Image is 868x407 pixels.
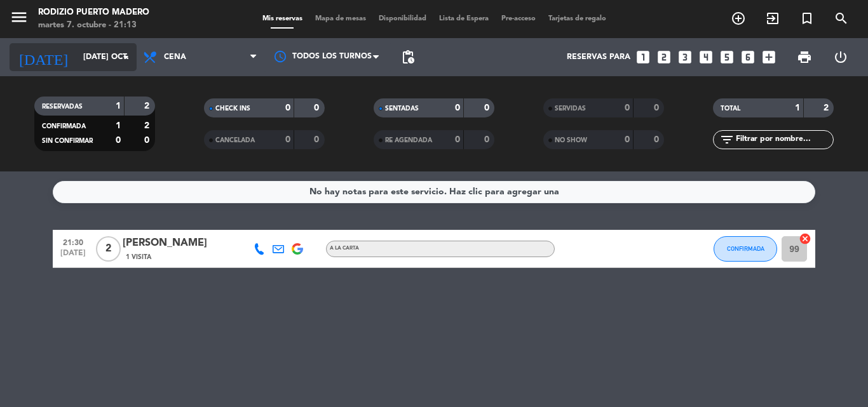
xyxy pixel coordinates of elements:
strong: 2 [144,121,152,130]
strong: 1 [116,121,121,130]
span: Disponibilidad [372,15,433,22]
span: NO SHOW [555,137,587,143]
span: Cena [164,53,186,62]
button: CONFIRMADA [714,236,777,262]
i: [DATE] [10,43,77,71]
span: CONFIRMADA [727,245,764,252]
div: [PERSON_NAME] [123,235,231,251]
i: menu [10,8,29,27]
i: arrow_drop_down [118,50,133,65]
strong: 0 [455,135,460,144]
i: filter_list [719,132,735,147]
i: cancel [799,232,811,245]
span: SIN CONFIRMAR [42,138,93,144]
strong: 2 [824,103,831,112]
span: TOTAL [721,105,740,112]
i: looks_3 [677,49,693,65]
i: exit_to_app [765,11,780,26]
i: looks_6 [740,49,756,65]
strong: 0 [654,135,661,144]
strong: 0 [625,103,630,112]
span: SENTADAS [385,105,419,112]
strong: 0 [484,135,492,144]
strong: 0 [314,103,322,112]
span: Mapa de mesas [309,15,372,22]
span: RE AGENDADA [385,137,432,143]
span: print [797,50,812,65]
span: SERVIDAS [555,105,586,112]
span: CHECK INS [215,105,250,112]
i: looks_two [656,49,672,65]
span: 1 Visita [126,252,151,262]
strong: 0 [144,136,152,145]
strong: 0 [285,135,290,144]
span: 21:30 [57,234,89,249]
span: RESERVADAS [42,103,83,110]
div: Rodizio Puerto Madero [38,6,149,19]
span: CONFIRMADA [42,123,86,130]
i: looks_5 [719,49,735,65]
span: Tarjetas de regalo [542,15,613,22]
strong: 0 [654,103,661,112]
span: Mis reservas [256,15,309,22]
span: 2 [96,236,121,262]
strong: 0 [116,136,121,145]
strong: 1 [795,103,800,112]
strong: 0 [285,103,290,112]
span: Pre-acceso [495,15,542,22]
span: Lista de Espera [433,15,495,22]
i: power_settings_new [833,50,848,65]
input: Filtrar por nombre... [735,133,833,147]
i: add_circle_outline [731,11,746,26]
i: looks_4 [698,49,714,65]
img: google-logo.png [292,243,303,255]
div: LOG OUT [822,38,858,76]
div: No hay notas para este servicio. Haz clic para agregar una [309,185,559,199]
span: A LA CARTA [330,246,359,251]
i: turned_in_not [799,11,815,26]
strong: 0 [314,135,322,144]
span: Reservas para [567,53,630,62]
strong: 0 [625,135,630,144]
span: [DATE] [57,249,89,264]
strong: 1 [116,102,121,110]
i: search [834,11,849,26]
i: looks_one [635,49,651,65]
span: CANCELADA [215,137,255,143]
strong: 0 [455,103,460,112]
strong: 2 [144,102,152,110]
button: menu [10,8,29,31]
i: add_box [761,49,777,65]
span: pending_actions [400,50,416,65]
strong: 0 [484,103,492,112]
div: martes 7. octubre - 21:13 [38,19,149,32]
